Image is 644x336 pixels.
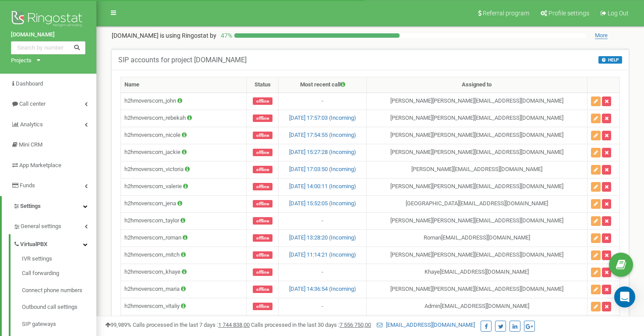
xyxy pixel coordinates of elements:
div: Projects [11,57,32,65]
td: h2hmoverscom_roman [121,229,247,247]
td: - [279,212,367,229]
td: [PERSON_NAME] [PERSON_NAME][EMAIL_ADDRESS][DOMAIN_NAME] [367,127,587,144]
a: Settings [2,196,96,217]
td: [PERSON_NAME] [PERSON_NAME][EMAIL_ADDRESS][DOMAIN_NAME] [367,178,587,195]
td: h2hmoverscom_stella [121,315,247,332]
td: h2hmoverscom_nicole [121,127,247,144]
td: [PERSON_NAME] [EMAIL_ADDRESS][DOMAIN_NAME] [367,161,587,178]
p: [DOMAIN_NAME] [112,31,216,40]
td: h2hmoverscom_jena [121,195,247,212]
span: offline [253,303,272,310]
u: 7 556 750,00 [340,322,371,328]
a: [DATE] 14:36:54 (Incoming) [289,286,356,292]
p: 47 % [216,31,234,40]
td: h2hmoverscom_valerie [121,178,247,195]
span: is using Ringostat by [160,32,216,39]
th: Name [121,77,247,93]
a: Call forwarding [22,265,96,282]
span: More [595,32,608,39]
span: offline [253,251,272,259]
span: Log Out [608,10,629,17]
span: offline [253,234,272,242]
a: VirtualPBX [13,234,96,252]
span: Funds [20,182,35,189]
span: offline [253,268,272,276]
td: h2hmoverscom_jackie [121,144,247,161]
td: h2hmoverscom_maria [121,281,247,298]
span: offline [253,97,272,105]
td: [PERSON_NAME] [PERSON_NAME][EMAIL_ADDRESS][DOMAIN_NAME] [367,110,587,127]
span: offline [253,149,272,156]
a: [EMAIL_ADDRESS][DOMAIN_NAME] [377,322,475,328]
a: IVR settings [22,255,96,265]
td: Roman [EMAIL_ADDRESS][DOMAIN_NAME] [367,229,587,247]
td: Admin [EMAIL_ADDRESS][DOMAIN_NAME] [367,298,587,315]
td: - [279,298,367,315]
a: [DATE] 14:00:11 (Incoming) [289,183,356,189]
span: Calls processed in the last 30 days : [251,322,371,328]
a: [DATE] 15:27:28 (Incoming) [289,149,356,155]
span: General settings [21,222,61,231]
span: Referral program [483,10,529,17]
span: offline [253,132,272,139]
a: [DATE] 17:54:55 (Incoming) [289,132,356,138]
td: - [279,264,367,281]
span: offline [253,200,272,207]
td: [PERSON_NAME] [PERSON_NAME][EMAIL_ADDRESS][DOMAIN_NAME] [367,247,587,264]
th: Status [247,77,279,93]
a: Connect phone numbers [22,282,96,299]
img: Ringostat logo [11,9,85,31]
span: Call center [19,100,46,107]
th: Most recent call [279,77,367,93]
td: [PERSON_NAME] [PERSON_NAME][EMAIL_ADDRESS][DOMAIN_NAME] [367,281,587,298]
span: Analytics [20,121,43,128]
u: 1 744 838,00 [218,322,250,328]
a: [DATE] 17:57:03 (Incoming) [289,114,356,121]
span: offline [253,217,272,225]
td: h2hmoverscom_vitaliy [121,298,247,315]
td: Khaye [EMAIL_ADDRESS][DOMAIN_NAME] [367,264,587,281]
a: [DATE] 17:03:50 (Incoming) [289,166,356,172]
td: [PERSON_NAME] [PERSON_NAME][EMAIL_ADDRESS][DOMAIN_NAME] [367,144,587,161]
td: [PERSON_NAME] [PERSON_NAME][EMAIL_ADDRESS][DOMAIN_NAME] [367,93,587,110]
td: h2hmoverscom_taylor [121,212,247,229]
span: Settings [20,203,41,209]
td: h2hmoverscom_john [121,93,247,110]
span: offline [253,183,272,190]
td: [PERSON_NAME] [PERSON_NAME][EMAIL_ADDRESS][DOMAIN_NAME] [367,212,587,229]
a: [DOMAIN_NAME] [11,31,85,39]
div: Open Intercom Messenger [614,286,635,307]
td: [GEOGRAPHIC_DATA] [EMAIL_ADDRESS][DOMAIN_NAME] [367,195,587,212]
td: - [279,93,367,110]
a: SIP gateways [22,316,96,333]
td: h2hmoverscom_khaye [121,264,247,281]
span: Dashboard [16,80,43,87]
span: 99,989% [105,322,131,328]
a: [DATE] 11:14:21 (Incoming) [289,251,356,258]
span: offline [253,114,272,122]
h5: SIP accounts for project [DOMAIN_NAME] [118,56,247,64]
td: [PERSON_NAME] [EMAIL_ADDRESS][DOMAIN_NAME] [367,315,587,332]
button: HELP [598,56,622,64]
a: [DATE] 13:28:20 (Incoming) [289,234,356,241]
span: offline [253,166,272,173]
span: Profile settings [548,10,589,17]
td: h2hmoverscom_rebekah [121,110,247,127]
span: Mini CRM [19,141,42,148]
a: Outbound call settings [22,299,96,316]
td: h2hmoverscom_mitch [121,247,247,264]
th: Assigned to [367,77,587,93]
a: [DATE] 15:52:05 (Incoming) [289,200,356,207]
td: h2hmoverscom_victoria [121,161,247,178]
span: VirtualPBX [20,240,47,249]
span: App Marketplace [19,162,61,168]
span: Calls processed in the last 7 days : [133,322,250,328]
a: General settings [13,216,96,234]
span: offline [253,286,272,293]
input: Search by number [11,41,85,54]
